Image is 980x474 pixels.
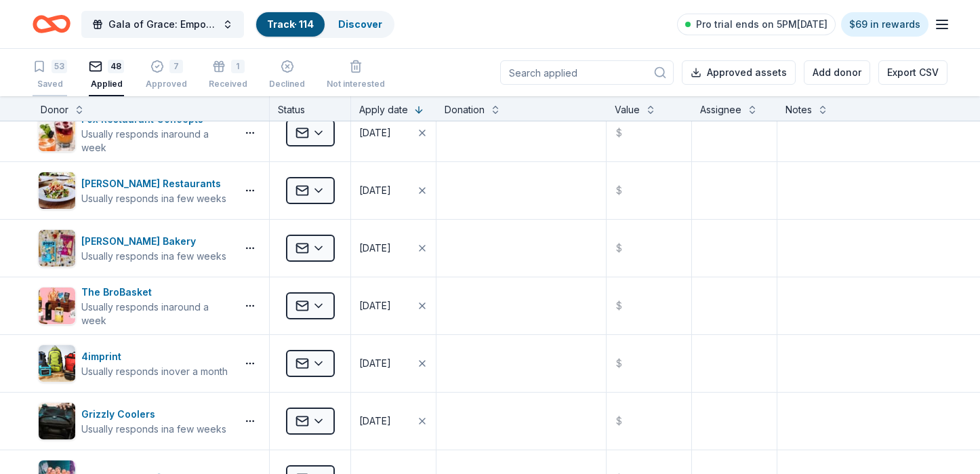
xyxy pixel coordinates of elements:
div: Donor [41,102,68,118]
img: Image for Bobo's Bakery [39,230,75,266]
div: Applied [89,79,124,90]
div: Usually responds in over a month [81,365,228,378]
span: Gala of Grace: Empowering Futures for El Porvenir [108,16,217,33]
button: [DATE] [351,277,436,334]
button: [DATE] [351,335,436,392]
div: Usually responds in around a week [81,300,231,328]
div: Usually responds in a few weeks [81,250,226,263]
div: [DATE] [359,355,391,372]
img: Image for Fox Restaurant Concepts [39,115,75,151]
button: Track· 114Discover [255,11,394,38]
div: Approved [146,79,187,90]
button: 1Received [209,54,247,96]
div: [PERSON_NAME] Bakery [81,233,226,250]
button: [DATE] [351,162,436,219]
button: Image for Bobo's Bakery[PERSON_NAME] BakeryUsually responds ina few weeks [38,229,231,267]
button: Image for Cameron Mitchell Restaurants[PERSON_NAME] RestaurantsUsually responds ina few weeks [38,172,231,210]
div: Usually responds in a few weeks [81,422,226,436]
div: [DATE] [359,125,391,141]
a: $69 in rewards [841,12,928,37]
div: 1 [231,60,245,73]
input: Search applied [500,60,674,85]
img: Image for Grizzly Coolers [39,403,75,439]
div: [DATE] [359,298,391,314]
div: Apply date [359,102,408,118]
a: Track· 114 [267,18,314,30]
div: [DATE] [359,413,391,429]
div: Value [615,102,640,118]
div: Received [209,79,247,90]
div: 4imprint [81,349,228,365]
button: Image for The BroBasketThe BroBasketUsually responds inaround a week [38,284,231,328]
div: 7 [169,60,183,73]
div: Declined [269,79,305,90]
button: [DATE] [351,393,436,450]
button: [DATE] [351,220,436,277]
div: [DATE] [359,240,391,256]
a: Pro trial ends on 5PM[DATE] [677,14,836,35]
div: Usually responds in a few weeks [81,192,226,205]
button: Image for Fox Restaurant ConceptsFox Restaurant ConceptsUsually responds inaround a week [38,111,231,155]
div: Assignee [700,102,741,118]
button: Image for Grizzly CoolersGrizzly CoolersUsually responds ina few weeks [38,402,231,440]
button: Approved assets [682,60,796,85]
div: Donation [445,102,485,118]
button: 53Saved [33,54,67,96]
div: 53 [52,60,67,73]
button: Not interested [327,54,385,96]
button: Gala of Grace: Empowering Futures for El Porvenir [81,11,244,38]
div: 48 [108,60,124,73]
div: Grizzly Coolers [81,406,226,422]
button: Declined [269,54,305,96]
div: The BroBasket [81,284,231,300]
div: [PERSON_NAME] Restaurants [81,176,226,192]
div: Usually responds in around a week [81,127,231,155]
a: Home [33,8,70,40]
button: Add donor [804,60,870,85]
div: [DATE] [359,182,391,199]
button: 48Applied [89,54,124,96]
button: Export CSV [878,60,947,85]
button: [DATE] [351,104,436,161]
img: Image for The BroBasket [39,288,75,324]
div: Notes [785,102,812,118]
div: Not interested [327,79,385,90]
div: Status [270,96,351,121]
div: Saved [33,79,67,90]
button: 7Approved [146,54,187,96]
img: Image for 4imprint [39,345,75,382]
button: Image for 4imprint4imprintUsually responds inover a month [38,344,231,382]
img: Image for Cameron Mitchell Restaurants [39,172,75,209]
a: Discover [338,18,382,30]
span: Pro trial ends on 5PM[DATE] [696,16,828,33]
